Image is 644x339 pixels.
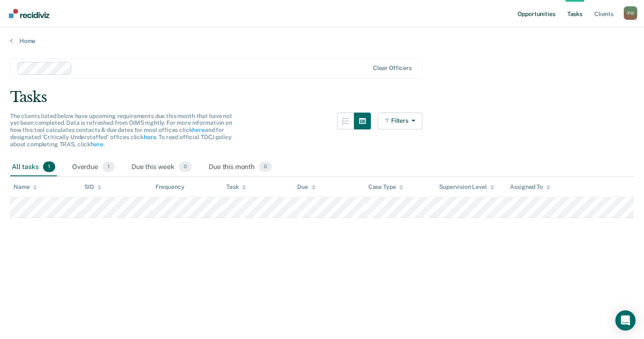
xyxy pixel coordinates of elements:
[226,183,246,191] div: Task
[10,37,634,45] a: Home
[9,9,49,18] img: Recidiviz
[156,183,185,191] div: Frequency
[624,6,637,20] button: Profile dropdown button
[130,158,193,177] div: Due this week0
[10,89,634,106] div: Tasks
[10,158,57,177] div: All tasks1
[70,158,116,177] div: Overdue1
[102,161,115,172] span: 1
[91,141,103,148] a: here
[297,183,316,191] div: Due
[207,158,274,177] div: Due this month0
[43,161,55,172] span: 1
[10,113,232,148] span: The clients listed below have upcoming requirements due this month that have not yet been complet...
[368,183,404,191] div: Case Type
[373,65,412,72] div: Clear officers
[439,183,494,191] div: Supervision Level
[510,183,550,191] div: Assigned To
[144,134,156,140] a: here
[259,161,272,172] span: 0
[84,183,102,191] div: SID
[378,113,422,129] button: Filters
[192,126,204,133] a: here
[624,6,637,20] div: F O
[179,161,192,172] span: 0
[13,183,37,191] div: Name
[615,310,636,331] div: Open Intercom Messenger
